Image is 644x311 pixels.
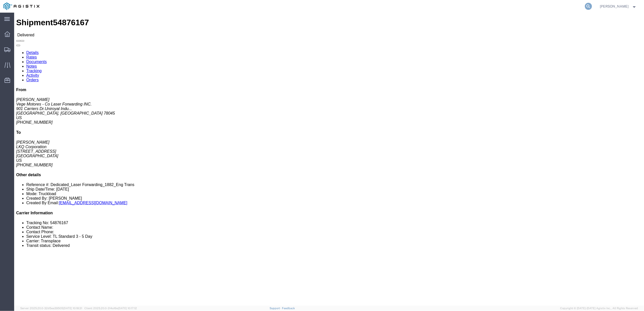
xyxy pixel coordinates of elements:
[63,307,82,310] span: [DATE] 10:18:31
[4,3,39,10] img: logo
[600,3,637,9] button: [PERSON_NAME]
[282,307,295,310] a: Feedback
[20,307,82,310] span: Server: 2025.20.0-32d5ea39505
[84,307,137,310] span: Client: 2025.20.0-314a16e
[270,307,282,310] a: Support
[560,306,638,310] span: Copyright © [DATE]-[DATE] Agistix Inc., All Rights Reserved
[600,4,629,9] span: Jorge Hinojosa
[14,13,644,306] iframe: FS Legacy Container
[118,307,137,310] span: [DATE] 10:17:12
